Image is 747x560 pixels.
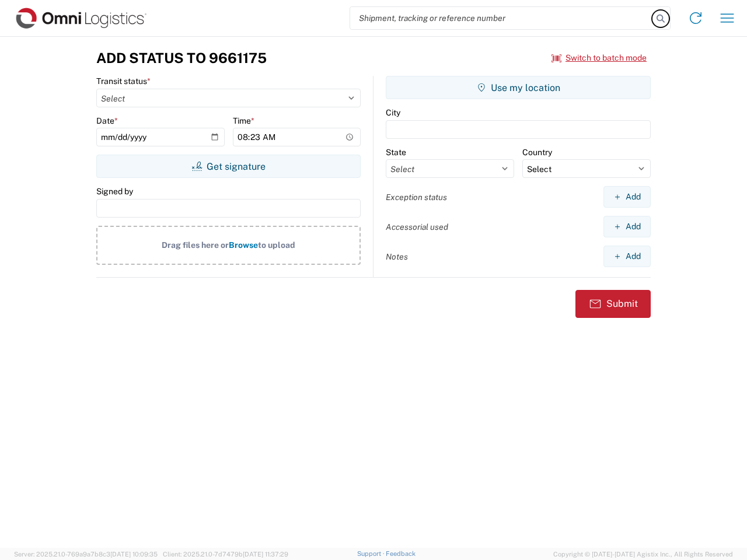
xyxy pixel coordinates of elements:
[386,550,416,557] a: Feedback
[386,192,447,202] label: Exception status
[551,48,647,68] button: Switch to batch mode
[386,251,408,262] label: Notes
[386,147,406,157] label: State
[603,186,651,208] button: Add
[162,240,229,250] span: Drag files here or
[386,222,448,232] label: Accessorial used
[243,551,288,558] span: [DATE] 11:37:29
[96,76,151,86] label: Transit status
[522,147,552,157] label: Country
[96,116,118,126] label: Date
[350,7,652,29] input: Shipment, tracking or reference number
[386,76,651,99] button: Use my location
[110,551,158,558] span: [DATE] 10:09:35
[96,155,361,178] button: Get signature
[553,549,733,559] span: Copyright © [DATE]-[DATE] Agistix Inc., All Rights Reserved
[603,246,651,267] button: Add
[96,50,267,66] h3: Add Status to 9661175
[258,240,295,250] span: to upload
[14,551,158,558] span: Server: 2025.21.0-769a9a7b8c3
[575,290,651,318] button: Submit
[603,216,651,237] button: Add
[229,240,258,250] span: Browse
[163,551,288,558] span: Client: 2025.21.0-7d7479b
[96,186,133,197] label: Signed by
[386,107,400,118] label: City
[357,550,386,557] a: Support
[233,116,254,126] label: Time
